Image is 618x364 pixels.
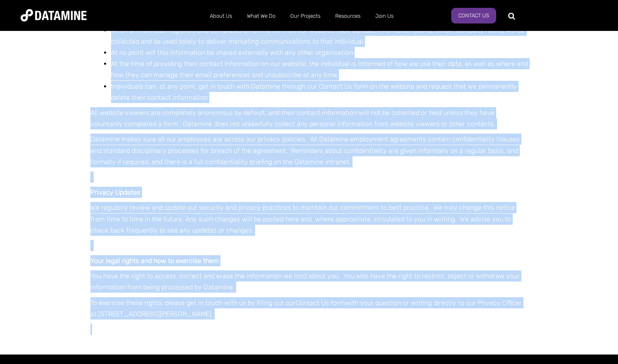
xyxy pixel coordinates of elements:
[90,270,528,293] p: You have the right to access, correct and erase the information we hold about you. You also have ...
[368,5,401,27] a: Join Us
[90,202,528,236] p: We regularly review and update our security and privacy practices to maintain our commitment to b...
[21,9,87,21] img: Datamine
[283,5,328,27] a: Our Projects
[202,5,239,27] a: About Us
[111,81,528,103] p: Individuals can, at any point, get in touch with Datamine through our Contact Us form on the webs...
[90,257,219,265] strong: Your legal rights and how to exercise them
[90,297,528,319] p: To exercise these rights, please get in touch with us by filling out our with your question or wr...
[296,299,345,307] a: Contact Us form
[90,107,528,129] p: All website viewers are completely anonymous by default, and their contact information will not b...
[328,5,368,27] a: Resources
[90,188,140,196] strong: Privacy Updates
[239,5,283,27] a: What We Do
[111,47,528,58] li: At no point will this information be shared externally with any other organisation
[111,58,528,80] li: At the time of providing their contact information on our website, the individual is informed of ...
[90,134,528,167] p: Datamine makes sure all our employees are across our privacy policies. All Datamine employment ag...
[111,25,528,47] li: When an individual registers and completes an online form on our website, their contact informati...
[451,8,496,23] a: Contact Us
